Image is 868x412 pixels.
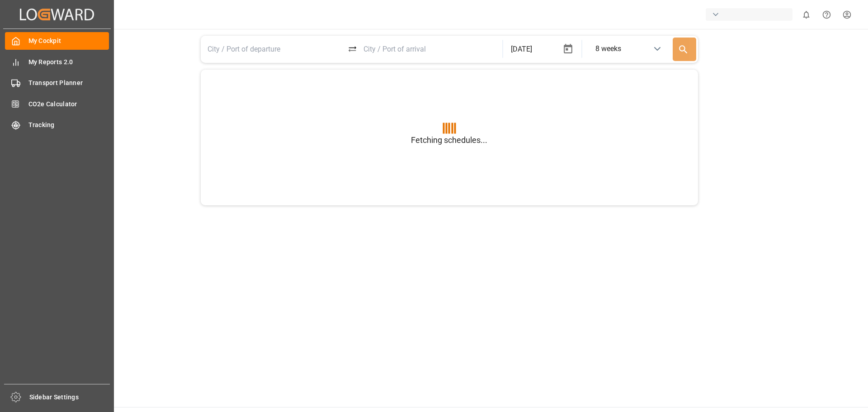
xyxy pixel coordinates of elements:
span: Tracking [28,120,109,130]
input: City / Port of departure [203,38,345,60]
button: Help Center [816,5,837,25]
a: My Cockpit [5,32,109,50]
a: Tracking [5,116,109,134]
a: Transport Planner [5,74,109,92]
button: Search [673,38,696,61]
span: Sidebar Settings [29,393,110,402]
span: My Reports 2.0 [28,57,109,67]
span: Transport Planner [28,78,109,88]
div: 8 weeks [595,43,621,54]
span: CO2e Calculator [28,99,109,109]
a: My Reports 2.0 [5,53,109,71]
a: CO2e Calculator [5,95,109,113]
button: show 0 new notifications [796,5,816,25]
span: My Cockpit [28,36,109,46]
p: Fetching schedules... [411,134,487,146]
input: City / Port of arrival [358,38,500,60]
